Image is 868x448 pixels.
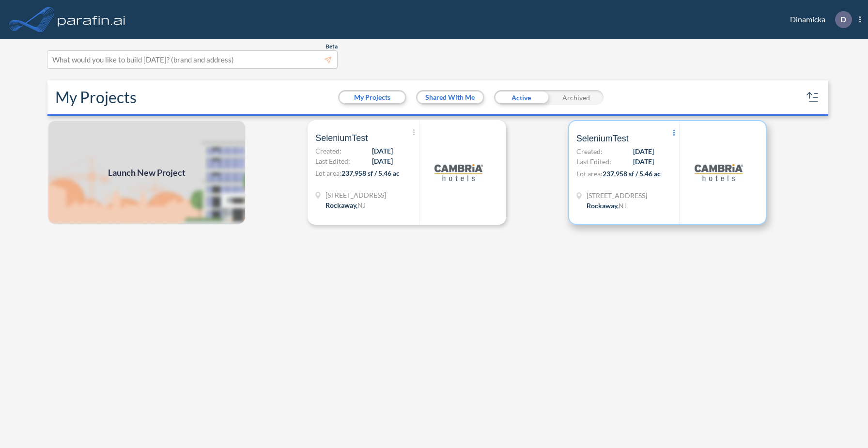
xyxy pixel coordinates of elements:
span: Launch New Project [108,166,186,179]
a: Launch New Project [47,120,246,225]
span: 237,958 sf / 5.46 ac [603,170,661,178]
div: Active [494,90,549,105]
button: Shared With Me [418,92,483,103]
div: Rockaway, NJ [325,200,366,210]
span: [DATE] [633,156,654,167]
span: [DATE] [372,146,393,156]
span: NJ [619,201,627,210]
span: Last Edited: [576,156,611,167]
span: Rockaway , [325,201,357,209]
h2: My Projects [55,88,137,107]
span: Rockaway , [587,201,619,210]
span: Created: [576,146,603,156]
span: Last Edited: [315,156,350,166]
img: add [47,120,246,225]
span: Lot area: [576,170,603,178]
span: Lot area: [315,169,341,177]
span: Created: [315,146,341,156]
span: [DATE] [372,156,393,166]
img: logo [434,148,483,197]
span: 321 Mt Hope Ave [325,190,386,200]
span: SeleniumTest [315,132,368,144]
span: 237,958 sf / 5.46 ac [341,169,400,177]
span: NJ [357,201,366,209]
div: Archived [549,90,604,105]
span: SeleniumTest [576,133,629,144]
div: Rockaway, NJ [587,201,627,211]
span: [DATE] [633,146,654,156]
button: sort [805,90,821,105]
div: Dinamicka [775,11,861,28]
button: My Projects [340,92,405,103]
span: 321 Mt Hope Ave [587,190,647,201]
span: Beta [325,43,338,50]
img: logo [695,148,743,197]
p: D [840,15,846,24]
img: logo [56,10,127,29]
